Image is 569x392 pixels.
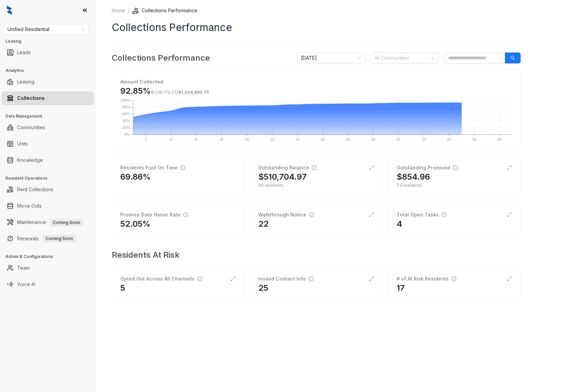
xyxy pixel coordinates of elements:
[120,86,209,96] h3: 92.85%
[17,261,30,275] a: Team
[1,153,94,167] li: Knowledge
[197,276,202,281] span: info-circle
[17,91,45,105] a: Collections
[295,137,299,141] text: 14
[178,90,209,95] span: $1,204,830.75
[120,79,163,85] strong: Amount Collected
[321,137,325,141] text: 16
[447,137,451,141] text: 26
[258,164,317,171] div: Outstanding Balance
[17,75,34,89] a: Leasing
[170,137,172,141] text: 4
[396,137,400,141] text: 22
[301,53,361,63] span: August 2025
[397,182,512,189] div: 73 residents
[128,7,129,14] li: /
[1,277,94,291] li: Voice AI
[245,137,249,141] text: 10
[220,137,222,141] text: 8
[309,212,314,217] span: info-circle
[120,171,151,182] h2: 69.86%
[397,171,430,182] h2: $854.96
[112,52,210,64] h3: Collections Performance
[183,212,188,217] span: info-circle
[120,211,188,218] div: Promise Date Honor Rate
[1,232,94,245] li: Renewals
[371,137,375,141] text: 20
[43,235,76,242] span: Coming Soon
[422,137,426,141] text: 24
[397,275,456,283] div: # of At Risk Residents
[122,112,130,116] text: 60%
[120,218,151,229] h2: 52.05%
[1,199,94,213] li: Move Outs
[507,165,512,170] span: expand-alt
[230,276,236,282] span: expand-alt
[112,20,521,35] h1: Collections Performance
[120,275,202,283] div: Opted Out Across All Channels
[17,153,43,167] a: Knowledge
[120,164,185,171] div: Residents Paid On Time
[7,24,85,34] span: Unified Residential
[442,212,446,217] span: info-circle
[124,132,130,136] text: 0%
[1,137,94,151] li: Units
[258,182,374,189] div: 60 residents
[258,218,268,229] h2: 22
[17,121,45,134] a: Communities
[397,283,405,293] h2: 17
[1,121,94,134] li: Communities
[5,113,95,119] h3: Data Management
[5,254,95,260] h3: Admin & Configurations
[17,137,28,151] a: Units
[112,249,515,261] h3: Residents At Risk
[17,46,31,59] a: Leads
[1,46,94,59] li: Leads
[270,137,274,141] text: 12
[17,277,35,291] a: Voice AI
[369,212,374,217] span: expand-alt
[507,212,512,217] span: expand-alt
[120,283,125,293] h2: 5
[472,137,476,141] text: 28
[258,211,314,218] div: Walkthrough Notice
[507,276,512,282] span: expand-alt
[122,125,130,130] text: 20%
[5,38,95,44] h3: Leasing
[497,137,502,141] text: 30
[151,90,176,95] span: $1,118,719.27
[1,75,94,89] li: Leasing
[1,215,94,229] li: Maintenance
[122,119,130,123] text: 40%
[312,165,317,170] span: info-circle
[510,56,515,60] span: search
[110,7,126,14] a: Home
[258,275,313,283] div: Invalid Contact Info
[397,211,446,218] div: Total Open Tasks
[120,98,130,102] text: 100%
[17,183,53,196] a: Rent Collections
[397,164,458,171] div: Outstanding Promised
[1,261,94,275] li: Team
[369,165,374,170] span: expand-alt
[258,171,307,182] h2: $510,704.97
[145,137,147,141] text: 2
[132,7,197,14] li: Collections Performance
[151,90,209,95] span: /
[258,283,268,293] h2: 25
[5,175,95,181] h3: Resident Operations
[1,183,94,196] li: Rent Collections
[7,5,12,15] img: logo
[346,137,350,141] text: 18
[451,276,456,281] span: info-circle
[309,276,313,281] span: info-circle
[17,199,42,213] a: Move Outs
[195,137,197,141] text: 6
[369,276,374,282] span: expand-alt
[50,219,83,226] span: Coming Soon
[453,165,458,170] span: info-circle
[180,165,185,170] span: info-circle
[122,105,130,109] text: 80%
[17,232,76,245] a: RenewalsComing Soon
[397,218,402,229] h2: 4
